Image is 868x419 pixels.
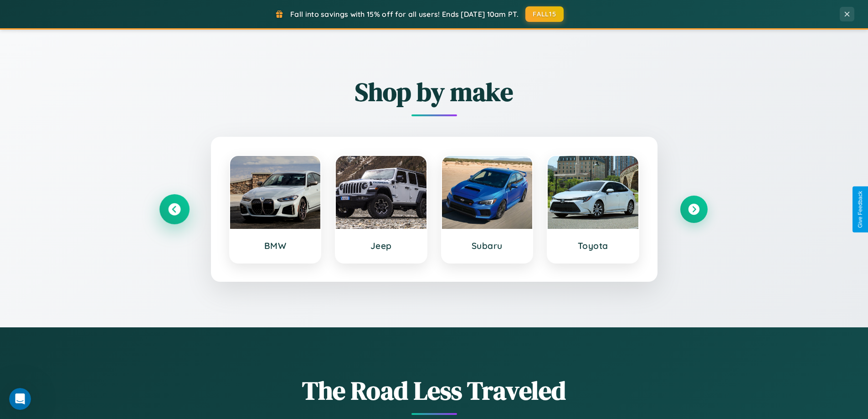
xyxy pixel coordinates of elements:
[161,373,708,408] h1: The Road Less Traveled
[557,240,629,251] h3: Toyota
[9,388,31,410] iframe: Intercom live chat
[161,74,708,109] h2: Shop by make
[345,240,417,251] h3: Jeep
[290,10,519,19] span: Fall into savings with 15% off for all users! Ends [DATE] 10am PT.
[239,240,312,251] h3: BMW
[525,6,564,22] button: FALL15
[857,191,863,228] div: Give Feedback
[451,240,524,251] h3: Subaru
